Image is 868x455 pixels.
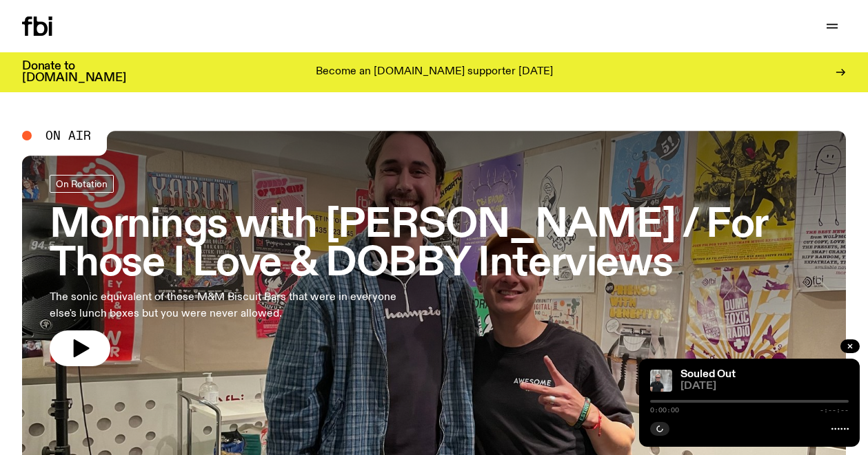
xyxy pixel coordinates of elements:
span: 0:00:00 [650,407,679,414]
p: Become an [DOMAIN_NAME] supporter [DATE] [316,66,553,78]
a: On Rotation [50,175,114,193]
h3: Donate to [DOMAIN_NAME] [22,61,126,84]
span: [DATE] [680,381,849,392]
span: -:--:-- [820,407,849,414]
img: Stephen looks directly at the camera, wearing a black tee, black sunglasses and headphones around... [650,370,672,392]
p: The sonic equivalent of those M&M Biscuit Bars that were in everyone else's lunch boxes but you w... [50,289,403,322]
span: On Air [46,129,91,142]
a: Souled Out [680,369,736,380]
h3: Mornings with [PERSON_NAME] / For Those I Love & DOBBY Interviews [50,207,818,284]
span: On Rotation [56,178,108,189]
a: Mornings with [PERSON_NAME] / For Those I Love & DOBBY InterviewsThe sonic equivalent of those M&... [50,175,818,366]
